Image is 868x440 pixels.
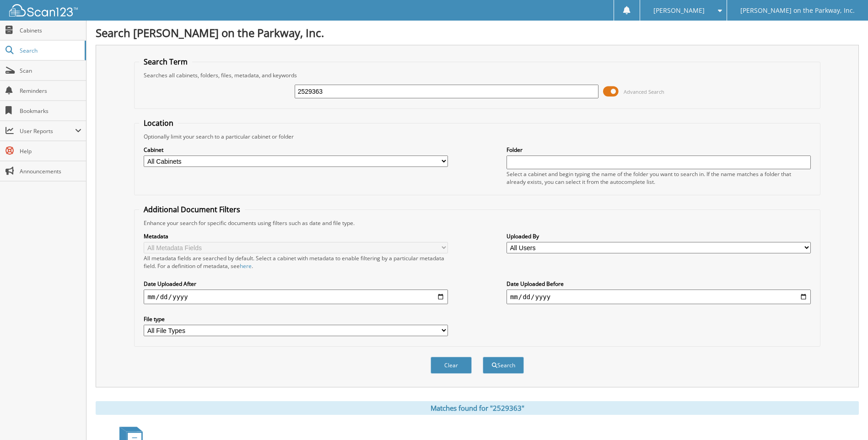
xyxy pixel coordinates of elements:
[624,88,664,95] span: Advanced Search
[507,170,811,186] div: Select a cabinet and begin typing the name of the folder you want to search in. If the name match...
[144,254,448,270] div: All metadata fields are searched by default. Select a cabinet with metadata to enable filtering b...
[144,232,448,240] label: Metadata
[740,8,855,13] span: [PERSON_NAME] on the Parkway, Inc.
[144,280,448,288] label: Date Uploaded After
[20,67,81,75] span: Scan
[20,167,81,175] span: Announcements
[240,262,252,270] a: here
[507,290,811,304] input: end
[144,146,448,154] label: Cabinet
[20,87,81,95] span: Reminders
[20,27,81,34] span: Cabinets
[507,146,811,154] label: Folder
[139,71,815,79] div: Searches all cabinets, folders, files, metadata, and keywords
[507,232,811,240] label: Uploaded By
[144,290,448,304] input: start
[139,219,815,227] div: Enhance your search for specific documents using filters such as date and file type.
[507,280,811,288] label: Date Uploaded Before
[20,147,81,155] span: Help
[139,204,245,215] legend: Additional Document Filters
[139,133,815,140] div: Optionally limit your search to a particular cabinet or folder
[96,25,859,40] h1: Search [PERSON_NAME] on the Parkway, Inc.
[20,47,80,54] span: Search
[9,4,78,16] img: scan123-logo-white.svg
[139,57,192,67] legend: Search Term
[20,107,81,115] span: Bookmarks
[96,401,859,415] div: Matches found for "2529363"
[431,357,472,374] button: Clear
[483,357,524,374] button: Search
[20,127,75,135] span: User Reports
[653,8,705,13] span: [PERSON_NAME]
[139,118,178,128] legend: Location
[144,315,448,323] label: File type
